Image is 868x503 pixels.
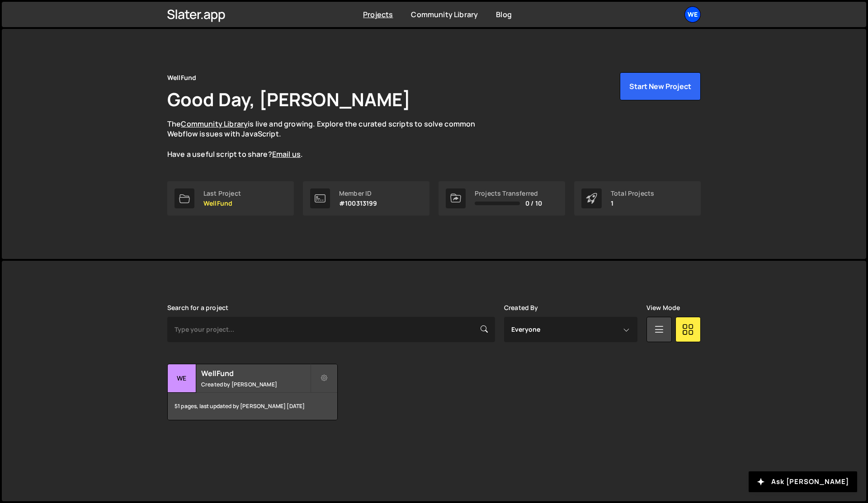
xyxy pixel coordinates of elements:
a: Community Library [411,9,478,19]
input: Type your project... [167,317,495,342]
a: Projects [363,9,393,19]
a: Community Library [181,119,248,129]
div: WellFund [167,72,196,83]
a: We WellFund Created by [PERSON_NAME] 51 pages, last updated by [PERSON_NAME] [DATE] [167,364,338,420]
h1: Good Day, [PERSON_NAME] [167,87,410,112]
label: Search for a project [167,304,228,311]
div: We [168,364,196,393]
a: Email us [272,149,301,159]
button: Start New Project [620,72,701,100]
a: We [684,6,701,23]
a: Last Project WellFund [167,181,294,216]
p: WellFund [203,200,241,207]
small: Created by [PERSON_NAME] [201,381,310,388]
div: 51 pages, last updated by [PERSON_NAME] [DATE] [168,393,337,420]
span: 0 / 10 [525,200,542,207]
a: Blog [496,9,512,19]
label: Created By [504,304,538,311]
h2: WellFund [201,368,310,378]
label: View Mode [646,304,680,311]
p: #100313199 [339,200,377,207]
div: Last Project [203,190,241,197]
button: Ask [PERSON_NAME] [749,471,857,492]
div: Member ID [339,190,377,197]
div: Projects Transferred [475,190,542,197]
p: The is live and growing. Explore the curated scripts to solve common Webflow issues with JavaScri... [167,119,493,160]
p: 1 [611,200,654,207]
div: Total Projects [611,190,654,197]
